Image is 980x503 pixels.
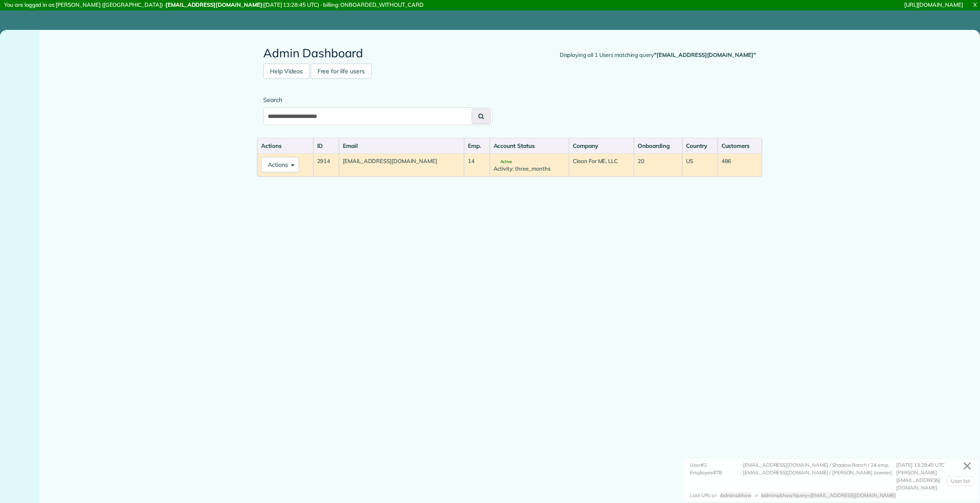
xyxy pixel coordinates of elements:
[468,142,486,150] div: Emp.
[690,461,740,469] div: User#2
[947,476,974,486] a: User list
[343,142,461,150] div: Email
[339,153,465,177] td: [EMAIL_ADDRESS][DOMAIN_NAME]
[263,96,493,104] label: Search
[714,492,900,499] div: > >
[317,142,335,150] div: ID
[313,153,339,177] td: 2914
[904,1,963,8] a: [URL][DOMAIN_NAME]
[569,153,634,177] td: Clean For ME, LLC
[682,153,717,177] td: US
[494,165,565,173] div: Activity: three_months
[560,51,756,59] div: Displaying all 1 Users matching query
[311,64,371,79] a: Free for life users
[634,153,682,177] td: 20
[896,461,972,469] div: [DATE] 13:28:45 UTC
[166,1,262,8] strong: [EMAIL_ADDRESS][DOMAIN_NAME]
[958,456,976,476] a: ✕
[720,492,752,498] span: /admins/show
[494,160,512,164] span: Active
[690,469,740,492] div: Employee#78
[464,153,489,177] td: 14
[718,153,762,177] td: 486
[638,142,678,150] div: Onboarding
[654,51,756,58] strong: "[EMAIL_ADDRESS][DOMAIN_NAME]"
[261,157,299,172] button: Actions
[263,64,310,79] a: Help Videos
[690,492,714,499] div: Last URLs
[686,142,713,150] div: Country
[740,461,896,469] div: : [EMAIL_ADDRESS][DOMAIN_NAME] / Shadow Ranch / 24 emp.
[896,469,972,492] div: [PERSON_NAME][EMAIL_ADDRESS][DOMAIN_NAME]
[261,142,310,150] div: Actions
[740,469,896,492] div: : [EMAIL_ADDRESS][DOMAIN_NAME] / [PERSON_NAME] (owner)
[721,142,758,150] div: Customers
[761,492,896,498] span: /admins/show?query=[EMAIL_ADDRESS][DOMAIN_NAME]
[263,47,756,60] h2: Admin Dashboard
[573,142,630,150] div: Company
[494,142,565,150] div: Account Status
